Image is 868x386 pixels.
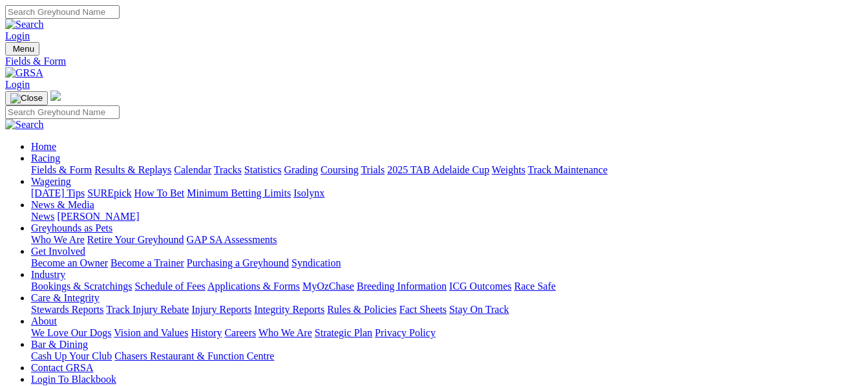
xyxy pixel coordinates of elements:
a: Purchasing a Greyhound [187,257,289,268]
a: GAP SA Assessments [187,234,277,245]
a: Race Safe [514,281,555,292]
a: Rules & Policies [327,304,397,315]
a: Care & Integrity [31,292,100,303]
a: Vision and Values [114,327,188,338]
a: Become a Trainer [111,257,184,268]
div: About [31,327,863,339]
button: Toggle navigation [5,91,48,105]
a: Breeding Information [357,281,447,292]
a: Get Involved [31,246,85,257]
button: Toggle navigation [5,42,39,56]
a: Industry [31,269,65,280]
img: Search [5,19,44,30]
a: News & Media [31,199,94,210]
input: Search [5,5,120,19]
a: Integrity Reports [254,304,324,315]
a: Retire Your Greyhound [87,234,184,245]
a: Stewards Reports [31,304,103,315]
a: [PERSON_NAME] [57,211,139,222]
a: Chasers Restaurant & Function Centre [114,350,274,361]
a: Racing [31,153,60,164]
a: Injury Reports [191,304,251,315]
a: Who We Are [31,234,85,245]
a: Login [5,30,30,41]
input: Search [5,105,120,119]
a: Wagering [31,176,71,187]
a: News [31,211,54,222]
a: Schedule of Fees [134,281,205,292]
a: Greyhounds as Pets [31,222,112,233]
a: [DATE] Tips [31,188,85,198]
a: ICG Outcomes [449,281,511,292]
a: MyOzChase [302,281,354,292]
div: Get Involved [31,257,863,269]
a: Bookings & Scratchings [31,281,132,292]
a: Tracks [214,164,242,175]
a: Login To Blackbook [31,374,116,385]
div: Racing [31,164,863,176]
a: Cash Up Your Club [31,350,112,361]
img: Search [5,119,44,131]
a: Fact Sheets [399,304,447,315]
a: Stay On Track [449,304,509,315]
a: Fields & Form [5,56,863,67]
a: Bar & Dining [31,339,88,350]
a: Statistics [244,164,282,175]
a: How To Bet [134,188,185,198]
a: Login [5,79,30,90]
a: History [191,327,222,338]
a: Fields & Form [31,164,92,175]
a: Track Injury Rebate [106,304,189,315]
a: About [31,316,57,327]
a: Weights [492,164,525,175]
a: Privacy Policy [375,327,436,338]
a: Results & Replays [94,164,171,175]
div: Bar & Dining [31,350,863,362]
img: GRSA [5,67,43,79]
a: 2025 TAB Adelaide Cup [387,164,489,175]
a: We Love Our Dogs [31,327,111,338]
div: Greyhounds as Pets [31,234,863,246]
img: Close [10,93,43,103]
a: Home [31,141,56,152]
div: News & Media [31,211,863,222]
div: Care & Integrity [31,304,863,316]
img: logo-grsa-white.png [50,91,61,101]
a: Contact GRSA [31,362,93,373]
a: Strategic Plan [315,327,372,338]
a: Become an Owner [31,257,108,268]
a: Calendar [174,164,211,175]
div: Industry [31,281,863,292]
a: Isolynx [293,188,324,198]
a: Trials [361,164,385,175]
a: Minimum Betting Limits [187,188,291,198]
a: Syndication [291,257,341,268]
a: Coursing [321,164,359,175]
a: Track Maintenance [528,164,608,175]
a: SUREpick [87,188,131,198]
a: Applications & Forms [207,281,300,292]
span: Menu [13,44,34,54]
a: Grading [284,164,318,175]
a: Careers [224,327,256,338]
a: Who We Are [259,327,312,338]
div: Wagering [31,188,863,199]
